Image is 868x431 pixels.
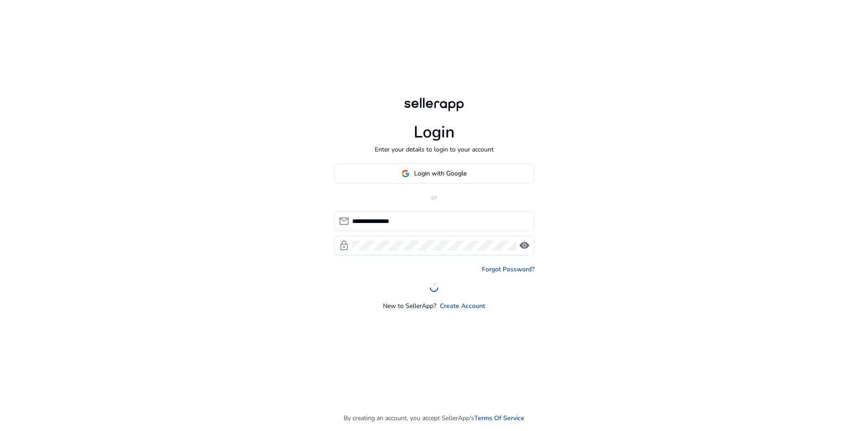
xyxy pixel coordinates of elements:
span: Login with Google [414,169,467,178]
span: mail [339,216,349,227]
p: Enter your details to login to your account [375,145,494,154]
a: Terms Of Service [474,413,524,423]
h1: Login [414,123,455,142]
a: Create Account [440,301,485,311]
img: google-logo.svg [401,170,410,178]
span: lock [339,240,349,251]
span: visibility [519,240,530,251]
p: New to SellerApp? [383,301,436,311]
button: Login with Google [334,163,534,184]
p: or [334,193,534,202]
a: Forgot Password? [482,265,534,274]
